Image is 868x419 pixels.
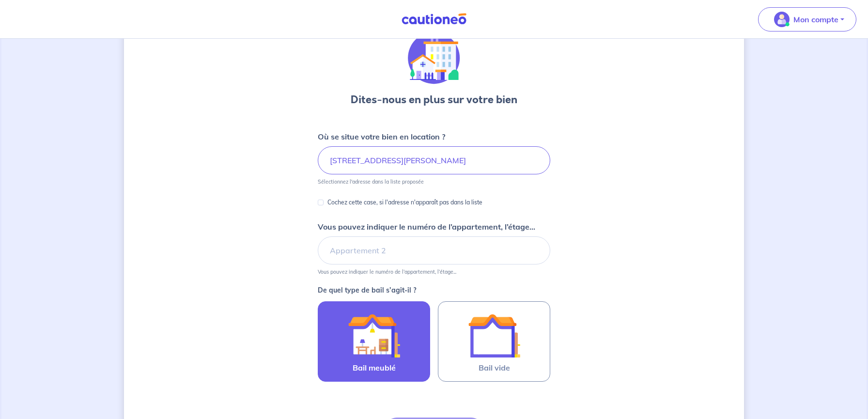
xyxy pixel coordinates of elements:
[758,7,856,31] button: illu_account_valid_menu.svgMon compte
[318,236,550,264] input: Appartement 2
[318,178,424,185] p: Sélectionnez l'adresse dans la liste proposée
[479,362,510,373] span: Bail vide
[468,310,520,362] img: illu_empty_lease.svg
[774,12,790,27] img: illu_account_valid_menu.svg
[353,362,396,373] span: Bail meublé
[318,268,456,275] p: Vous pouvez indiquer le numéro de l’appartement, l’étage...
[318,146,550,174] input: 2 rue de paris, 59000 lille
[348,310,400,362] img: illu_furnished_lease.svg
[793,14,838,25] p: Mon compte
[318,221,535,233] p: Vous pouvez indiquer le numéro de l’appartement, l’étage...
[327,197,482,208] p: Cochez cette case, si l'adresse n'apparaît pas dans la liste
[351,92,517,108] h3: Dites-nous en plus sur votre bien
[318,287,550,294] p: De quel type de bail s’agit-il ?
[398,13,470,25] img: Cautioneo
[318,131,445,142] p: Où se situe votre bien en location ?
[408,32,460,84] img: illu_houses.svg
